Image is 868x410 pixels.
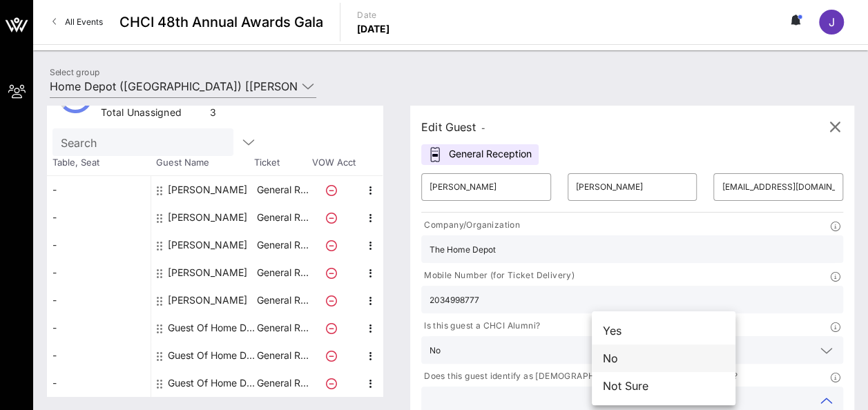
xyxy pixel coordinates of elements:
span: Ticket [254,156,309,170]
input: Last Name* [576,176,689,198]
div: Brett Layson [168,204,247,231]
div: Guest Of Home Depot [168,342,255,369]
div: Amber Yanez [168,176,247,204]
div: - [47,369,151,397]
div: Total Unassigned [101,106,204,123]
p: Is this guest a CHCI Alumni? [421,319,540,333]
div: Not Sure [592,372,735,400]
div: Julissa Chavez [168,259,247,286]
p: Company/Organization [421,218,520,233]
div: - [47,204,151,231]
div: Guest Of Home Depot [168,314,255,342]
p: General R… [255,286,310,314]
div: Edit Guest [421,117,485,137]
p: General R… [255,314,310,342]
div: No [592,344,735,372]
div: Santiago Bernardez [168,286,247,314]
div: Jose Montes de Oca [168,231,247,259]
p: General R… [255,342,310,369]
span: J [829,15,835,29]
p: General R… [255,176,310,204]
p: Does this guest identify as [DEMOGRAPHIC_DATA]/[DEMOGRAPHIC_DATA]? [421,369,737,384]
div: Guest Of Home Depot [168,369,255,397]
span: - [481,123,485,133]
div: - [47,314,151,342]
p: General R… [255,369,310,397]
div: - [47,231,151,259]
div: No [421,336,843,364]
div: 3 [210,106,216,123]
p: [DATE] [357,22,390,36]
div: Yes [592,317,735,344]
span: Guest Name [151,156,254,170]
input: Email* [722,176,835,198]
div: J [819,10,844,35]
p: General R… [255,259,310,286]
input: First Name* [430,176,543,198]
label: Select group [50,67,99,77]
div: General Reception [421,144,539,165]
span: CHCI 48th Annual Awards Gala [119,12,323,32]
span: All Events [65,17,103,27]
span: VOW Acct [309,156,358,170]
span: Table, Seat [47,156,151,170]
div: No [430,346,441,355]
div: - [47,342,151,369]
div: - [47,259,151,286]
p: Mobile Number (for Ticket Delivery) [421,269,575,283]
p: General R… [255,204,310,231]
a: All Events [44,11,111,33]
p: Date [357,8,390,22]
div: - [47,286,151,314]
p: General R… [255,231,310,259]
div: - [47,176,151,204]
